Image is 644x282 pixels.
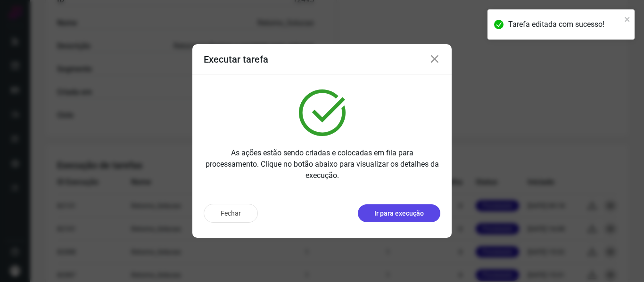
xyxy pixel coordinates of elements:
p: Ir para execução [374,209,424,218]
button: close [624,13,631,24]
div: Tarefa editada com sucesso! [508,19,621,30]
p: As ações estão sendo criadas e colocadas em fila para processamento. Clique no botão abaixo para ... [204,147,440,181]
h3: Executar tarefa [204,54,268,65]
button: Fechar [204,204,258,223]
img: verified.svg [299,89,346,136]
button: Ir para execução [358,204,440,222]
